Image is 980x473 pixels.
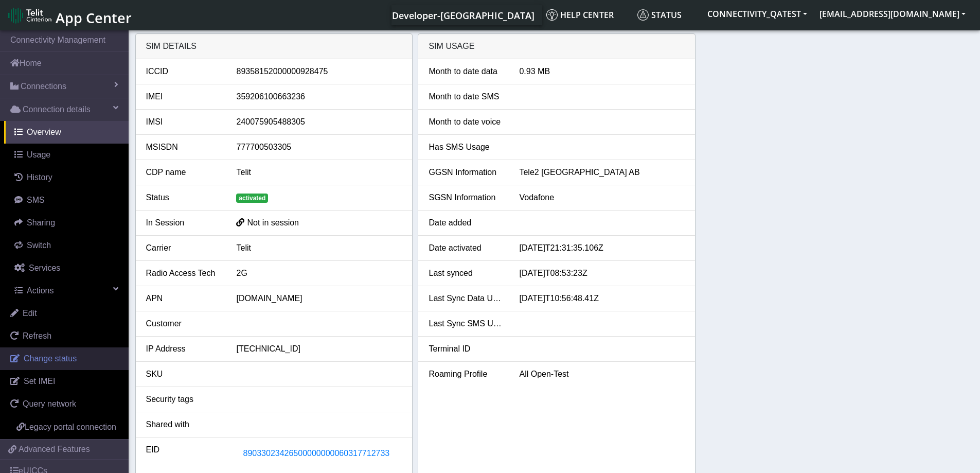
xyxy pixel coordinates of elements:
[19,443,90,456] span: Advanced Features
[392,9,534,22] span: Developer-[GEOGRAPHIC_DATA]
[247,218,299,227] span: Not in session
[421,368,511,380] div: Roaming Profile
[138,318,229,330] div: Customer
[27,286,54,295] span: Actions
[236,194,268,203] span: activated
[4,166,129,189] a: History
[633,5,701,25] a: Status
[4,257,129,279] a: Services
[27,196,45,204] span: SMS
[421,116,511,128] div: Month to date voice
[25,423,116,431] span: Legacy portal connection
[228,141,409,153] div: 777700503305
[421,91,511,103] div: Month to date SMS
[138,444,229,463] div: EID
[138,166,229,179] div: CDP name
[138,91,229,103] div: IMEI
[511,242,692,254] div: [DATE]T21:31:35.106Z
[29,264,60,272] span: Services
[138,191,229,204] div: Status
[421,267,511,279] div: Last synced
[4,212,129,234] a: Sharing
[138,292,229,305] div: APN
[511,368,692,380] div: All Open-Test
[23,331,51,340] span: Refresh
[701,5,813,23] button: CONNECTIVITY_QATEST
[421,318,511,330] div: Last Sync SMS Usage
[228,267,409,279] div: 2G
[243,449,389,458] span: 89033023426500000000060317712733
[4,279,129,302] a: Actions
[23,309,37,318] span: Edit
[546,9,614,21] span: Help center
[542,5,633,25] a: Help center
[21,80,66,93] span: Connections
[27,128,61,136] span: Overview
[138,267,229,279] div: Radio Access Tech
[391,5,534,25] a: Your current platform instance
[56,8,132,27] span: App Center
[136,34,413,59] div: SIM details
[4,121,129,144] a: Overview
[228,91,409,103] div: 359206100663236
[138,116,229,128] div: IMSI
[27,173,52,182] span: History
[546,9,558,21] img: knowledge.svg
[421,242,511,254] div: Date activated
[228,292,409,305] div: [DOMAIN_NAME]
[138,418,229,431] div: Shared with
[637,9,649,21] img: status.svg
[27,150,50,159] span: Usage
[24,377,55,386] span: Set IMEI
[511,166,692,179] div: Tele2 [GEOGRAPHIC_DATA] AB
[421,166,511,179] div: GGSN Information
[421,292,511,305] div: Last Sync Data Usage
[511,292,692,305] div: [DATE]T10:56:48.41Z
[138,343,229,355] div: IP Address
[138,65,229,78] div: ICCID
[4,234,129,257] a: Switch
[228,65,409,78] div: 89358152000000928475
[236,444,396,463] button: 89033023426500000000060317712733
[138,368,229,380] div: SKU
[813,5,972,23] button: [EMAIL_ADDRESS][DOMAIN_NAME]
[511,65,692,78] div: 0.93 MB
[511,267,692,279] div: [DATE]T08:53:23Z
[27,218,55,227] span: Sharing
[421,217,511,229] div: Date added
[228,166,409,179] div: Telit
[421,191,511,204] div: SGSN Information
[24,354,77,363] span: Change status
[138,393,229,406] div: Security tags
[228,116,409,128] div: 240075905488305
[637,9,682,21] span: Status
[27,241,51,250] span: Switch
[228,242,409,254] div: Telit
[4,189,129,212] a: SMS
[138,141,229,153] div: MSISDN
[138,242,229,254] div: Carrier
[8,7,51,24] img: logo-telit-cinterion-gw-new.png
[421,343,511,355] div: Terminal ID
[23,399,76,408] span: Query network
[4,144,129,166] a: Usage
[23,103,91,116] span: Connection details
[8,4,130,26] a: App Center
[421,65,511,78] div: Month to date data
[228,343,409,355] div: [TECHNICAL_ID]
[138,217,229,229] div: In Session
[421,141,511,153] div: Has SMS Usage
[511,191,692,204] div: Vodafone
[418,34,695,59] div: SIM Usage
